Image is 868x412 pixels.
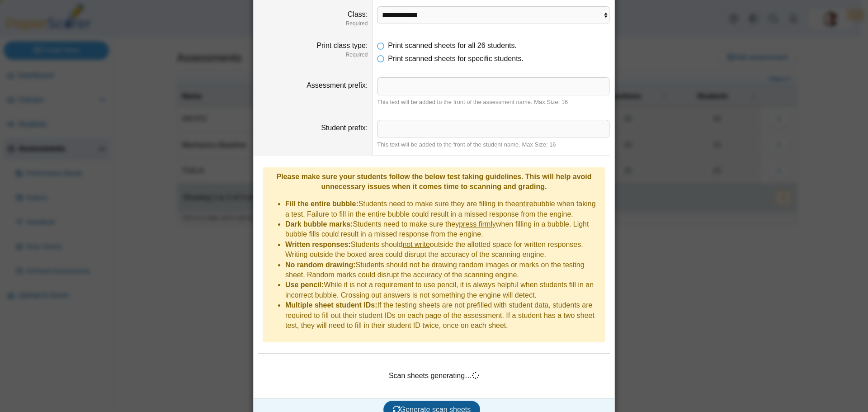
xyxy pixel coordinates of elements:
b: Dark bubble marks: [285,220,353,228]
b: Written responses: [285,241,351,248]
dfn: Required [258,20,368,28]
u: press firmly [459,220,496,228]
b: Please make sure your students follow the below test taking guidelines. This will help avoid unne... [276,173,591,190]
b: No random drawing: [285,261,356,269]
u: entire [515,200,533,208]
b: Fill the entire bubble: [285,200,359,208]
li: If the testing sheets are not prefilled with student data, students are required to fill out thei... [285,300,601,331]
li: While it is not a requirement to use pencil, it is always helpful when students fill in an incorr... [285,280,601,300]
dfn: Required [258,51,368,59]
div: This text will be added to the front of the assessment name. Max Size: 16 [377,98,610,106]
u: not write [402,241,429,248]
span: Print scanned sheets for specific students. [388,55,524,62]
li: Students need to make sure they are filling in the bubble when taking a test. Failure to fill in ... [285,199,601,219]
label: Print class type [316,42,368,49]
li: Students should not be drawing random images or marks on the testing sheet. Random marks could di... [285,260,601,280]
li: Students should outside the allotted space for written responses. Writing outside the boxed area ... [285,240,601,260]
span: Print scanned sheets for all 26 students. [388,42,517,49]
label: Student prefix [321,124,368,132]
b: Use pencil: [285,281,324,289]
li: Students need to make sure they when filling in a bubble. Light bubble fills could result in a mi... [285,219,601,240]
div: This text will be added to the front of the student name. Max Size: 16 [377,141,610,149]
b: Multiple sheet student IDs: [285,301,377,309]
label: Assessment prefix [307,81,368,89]
div: Scan sheets generating… [258,360,610,391]
label: Class [348,10,368,18]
